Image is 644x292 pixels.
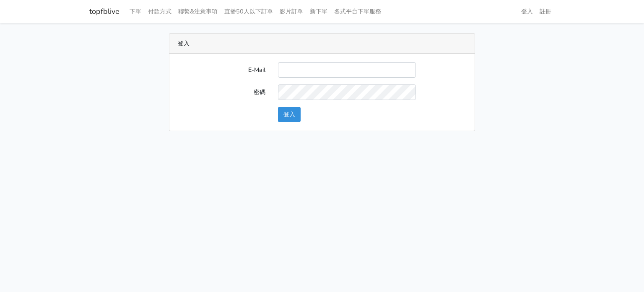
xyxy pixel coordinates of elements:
[331,3,384,20] a: 各式平台下單服務
[518,3,536,20] a: 登入
[126,3,145,20] a: 下單
[536,3,555,20] a: 註冊
[306,3,331,20] a: 新下單
[169,34,475,54] div: 登入
[278,107,301,122] button: 登入
[276,3,306,20] a: 影片訂單
[221,3,276,20] a: 直播50人以下訂單
[171,62,272,78] label: E-Mail
[171,84,272,100] label: 密碼
[145,3,175,20] a: 付款方式
[175,3,221,20] a: 聯繫&注意事項
[89,3,119,20] a: topfblive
